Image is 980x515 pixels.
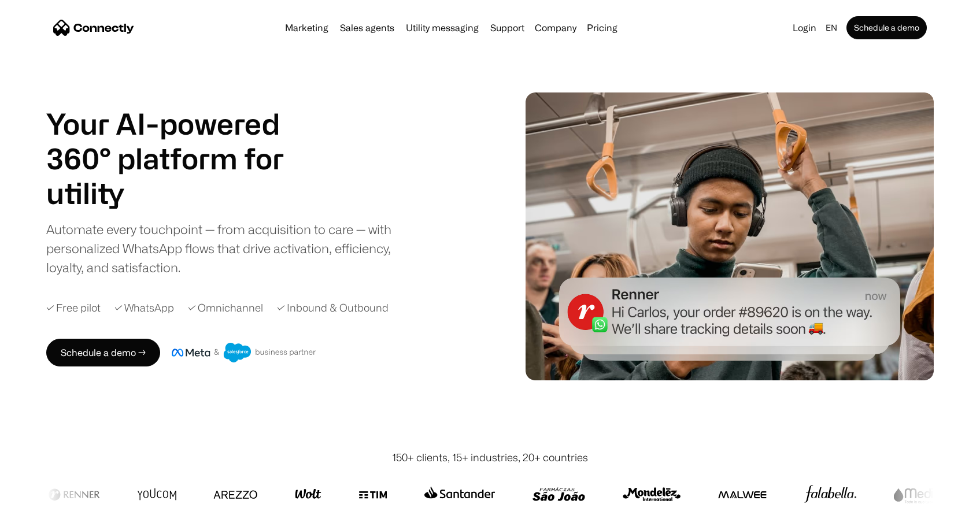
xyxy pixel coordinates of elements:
div: ✓ Omnichannel [188,300,263,316]
a: Schedule a demo [846,16,927,39]
div: ✓ Inbound & Outbound [277,300,389,316]
div: Company [535,20,576,36]
a: home [53,19,134,36]
div: Automate every touchpoint — from acquisition to care — with personalized WhatsApp flows that driv... [46,220,411,277]
a: Support [486,23,529,32]
a: Pricing [582,23,622,32]
div: 3 of 4 [46,176,312,210]
div: en [826,20,837,36]
a: Utility messaging [401,23,483,32]
div: ✓ Free pilot [46,300,101,316]
img: Meta and Salesforce business partner badge. [172,343,316,362]
a: Sales agents [335,23,399,32]
div: 150+ clients, 15+ industries, 20+ countries [392,450,588,465]
a: Login [788,20,821,36]
div: ✓ WhatsApp [114,300,174,316]
aside: Language selected: English [12,494,69,511]
h1: utility [46,176,312,210]
div: en [821,20,844,36]
div: carousel [46,176,312,210]
a: Schedule a demo → [46,339,160,366]
ul: Language list [23,495,69,511]
a: Marketing [280,23,333,32]
div: Company [531,20,580,36]
h1: Your AI-powered 360° platform for [46,106,312,176]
